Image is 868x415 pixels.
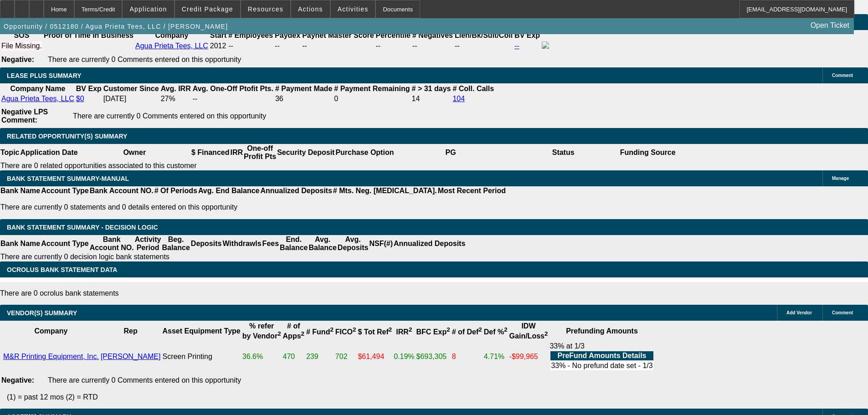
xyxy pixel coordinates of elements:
div: -- [302,42,374,50]
a: $0 [76,95,84,102]
sup: 2 [301,330,304,337]
b: IRR [396,328,412,336]
b: Company [34,327,67,335]
th: Activity Period [134,235,162,252]
b: Avg. IRR [161,85,191,92]
b: Def % [484,328,508,336]
b: Customer Since [103,85,159,92]
b: # Coll. Calls [452,85,494,92]
span: Bank Statement Summary - Decision Logic [7,224,158,231]
th: Fees [262,235,279,252]
a: 104 [452,95,465,102]
span: There are currently 0 Comments entered on this opportunity [48,376,241,384]
a: [PERSON_NAME] [101,353,161,360]
a: -- [514,42,519,50]
td: [DATE] [103,94,159,103]
b: # Payment Made [275,85,332,92]
th: Deposits [190,235,222,252]
span: BANK STATEMENT SUMMARY-MANUAL [7,175,129,182]
th: Owner [78,144,191,161]
b: Company Name [10,85,65,92]
span: RELATED OPPORTUNITY(S) SUMMARY [7,133,127,140]
th: Account Type [41,235,89,252]
sup: 2 [447,326,450,333]
sup: 2 [544,330,548,337]
span: There are currently 0 Comments entered on this opportunity [48,56,241,63]
b: Rep [124,327,138,335]
p: (1) = past 12 mos (2) = RTD [7,393,868,401]
th: Annualized Deposits [393,235,466,252]
b: PreFund Amounts Details [558,352,647,359]
span: Opportunity / 0512180 / Agua Prieta Tees, LLC / [PERSON_NAME] [4,23,228,30]
button: Actions [291,0,330,18]
th: Withdrawls [222,235,262,252]
div: -- [412,42,453,50]
b: Percentile [376,31,411,39]
span: LEASE PLUS SUMMARY [7,72,82,79]
th: Application Date [20,144,78,161]
td: 14 [411,94,452,103]
td: -- [274,41,301,51]
th: Avg. Deposits [337,235,369,252]
b: # of Def [452,328,482,336]
td: $693,305 [416,342,451,372]
span: Credit Package [182,5,233,13]
td: -$99,965 [509,342,549,372]
span: Actions [298,5,323,13]
a: Open Ticket [807,18,853,33]
td: -- [454,41,513,51]
b: Paydex [275,31,300,39]
th: Avg. Balance [308,235,337,252]
th: $ Financed [191,144,230,161]
b: Asset Equipment Type [162,327,240,335]
span: There are currently 0 Comments entered on this opportunity [73,112,266,120]
sup: 2 [389,326,392,333]
span: OCROLUS BANK STATEMENT DATA [7,266,117,273]
a: M&R Printing Equipment, Inc. [3,353,99,360]
b: FICO [335,328,356,336]
b: Negative LPS Comment: [1,108,48,124]
sup: 2 [409,326,412,333]
th: Purchase Option [335,144,394,161]
b: IDW Gain/Loss [509,322,548,340]
th: Avg. End Balance [198,186,260,195]
td: -- [192,94,274,103]
sup: 2 [277,330,281,337]
b: Negative: [1,56,34,63]
span: Manage [832,176,849,181]
th: Beg. Balance [161,235,190,252]
b: # Employees [228,31,273,39]
button: Credit Package [175,0,240,18]
th: Bank Account NO. [89,235,134,252]
th: One-off Profit Pts [243,144,277,161]
td: 470 [282,342,305,372]
sup: 2 [330,326,333,333]
span: VENDOR(S) SUMMARY [7,309,77,317]
b: Prefunding Amounts [566,327,638,335]
b: # Fund [306,328,334,336]
td: 36.6% [242,342,282,372]
td: 27% [160,94,191,103]
th: # Mts. Neg. [MEDICAL_DATA]. [333,186,437,195]
td: 4.71% [483,342,508,372]
b: # > 31 days [412,85,451,92]
button: Application [123,0,174,18]
b: # Negatives [412,31,453,39]
th: PG [394,144,507,161]
button: Resources [241,0,290,18]
th: Security Deposit [277,144,335,161]
div: 33% at 1/3 [550,342,654,371]
div: -- [376,42,411,50]
span: Add Vendor [786,310,812,315]
th: NSF(#) [369,235,393,252]
span: Activities [338,5,369,13]
sup: 2 [504,326,507,333]
sup: 2 [353,326,356,333]
p: There are currently 0 statements and 0 details entered on this opportunity [0,203,506,211]
a: Agua Prieta Tees, LLC [135,42,208,50]
th: IRR [230,144,243,161]
b: Negative: [1,376,34,384]
td: 33% - No prefund date set - 1/3 [550,361,653,370]
span: Comment [832,73,853,78]
td: 2012 [210,41,227,51]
